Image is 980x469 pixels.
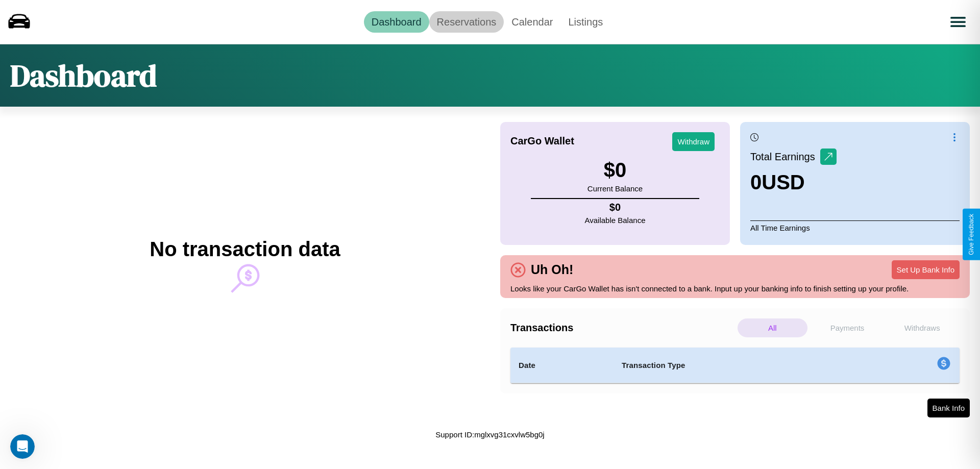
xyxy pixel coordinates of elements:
h1: Dashboard [10,55,157,96]
p: Current Balance [587,182,643,195]
a: Dashboard [364,11,429,33]
button: Set Up Bank Info [892,260,960,279]
button: Bank Info [927,399,970,417]
table: simple table [510,348,960,383]
a: Calendar [504,11,560,33]
button: Open menu [944,8,972,36]
h4: $ 0 [585,202,646,213]
h4: Transaction Type [622,359,853,372]
h4: Uh Oh! [526,262,578,277]
h4: Transactions [510,322,735,334]
a: Listings [560,11,610,33]
div: Give Feedback [968,214,975,255]
button: Withdraw [672,132,715,151]
p: Payments [813,318,883,337]
h3: 0 USD [750,171,837,194]
p: All Time Earnings [750,220,960,235]
p: Total Earnings [750,147,820,166]
p: Looks like your CarGo Wallet has isn't connected to a bank. Input up your banking info to finish ... [510,282,960,295]
iframe: Intercom live chat [10,434,35,459]
a: Reservations [429,11,504,33]
p: All [738,318,807,337]
p: Available Balance [585,213,646,227]
h4: CarGo Wallet [510,135,574,147]
h4: Date [519,359,605,372]
h3: $ 0 [587,159,643,182]
p: Support ID: mglxvg31cxvlw5bg0j [435,428,544,441]
h2: No transaction data [150,238,340,261]
p: Withdraws [887,318,957,337]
